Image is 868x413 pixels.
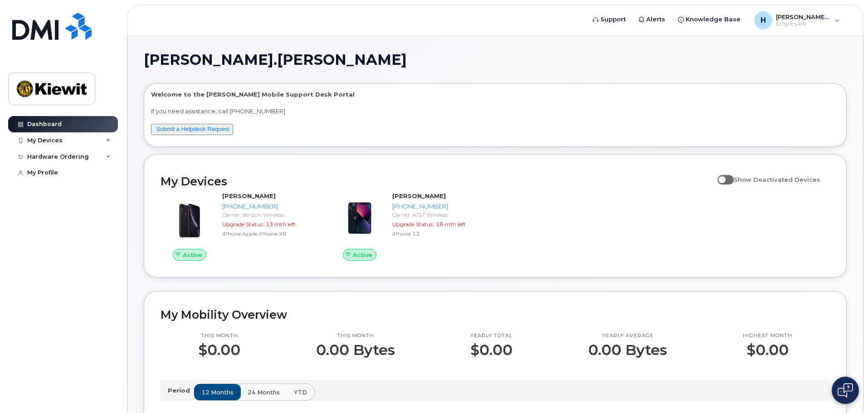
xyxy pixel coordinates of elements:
img: image20231002-3703462-1ig824h.jpeg [338,196,381,240]
h2: My Devices [161,175,713,188]
div: Carrier: Verizon Wireless [222,211,316,219]
div: Carrier: AT&T Wireless [392,211,486,219]
p: If you need assistance, call [PHONE_NUMBER] [151,107,839,116]
div: [PHONE_NUMBER] [222,202,316,211]
div: [PHONE_NUMBER] [392,202,486,211]
p: $0.00 [198,342,240,358]
span: 18 mth left [436,221,466,228]
p: Yearly average [588,332,667,340]
img: Open chat [838,383,853,398]
p: Yearly total [470,332,512,340]
span: 24 months [248,388,280,397]
span: Active [353,251,372,259]
button: Submit a Helpdesk Request [151,124,233,135]
span: Show Deactivated Devices [734,176,820,183]
p: This month [198,332,240,340]
span: 13 mth left [266,221,296,228]
span: YTD [294,388,307,397]
p: Period [168,386,194,395]
a: Active[PERSON_NAME][PHONE_NUMBER]Carrier: Verizon WirelessUpgrade Status:13 mth leftiPhone Apple ... [161,192,320,261]
strong: [PERSON_NAME] [222,192,276,199]
p: $0.00 [743,342,792,358]
p: Welcome to the [PERSON_NAME] Mobile Support Desk Portal [151,90,839,99]
p: This month [316,332,395,340]
span: Upgrade Status: [392,221,434,228]
div: iPhone Apple iPhone XR [222,230,316,238]
span: [PERSON_NAME].[PERSON_NAME] [144,53,407,67]
p: 0.00 Bytes [588,342,667,358]
h2: My Mobility Overview [161,308,830,321]
p: $0.00 [470,342,512,358]
span: Active [183,251,202,259]
p: Highest month [743,332,792,340]
p: 0.00 Bytes [316,342,395,358]
img: image20231002-3703462-1qb80zy.jpeg [168,196,211,240]
a: Submit a Helpdesk Request [156,126,229,132]
input: Show Deactivated Devices [717,171,725,178]
span: Upgrade Status: [222,221,264,228]
strong: [PERSON_NAME] [392,192,446,199]
div: iPhone 13 [392,230,486,238]
a: Active[PERSON_NAME][PHONE_NUMBER]Carrier: AT&T WirelessUpgrade Status:18 mth leftiPhone 13 [331,192,490,261]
